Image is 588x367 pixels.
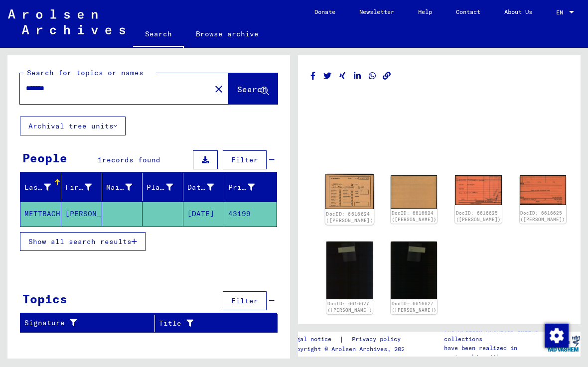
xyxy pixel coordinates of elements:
[352,70,363,82] button: Share on LinkedIn
[159,318,258,329] div: Title
[147,179,185,195] div: Place of Birth
[367,70,378,82] button: Share on WhatsApp
[183,202,224,226] mat-cell: [DATE]
[22,149,67,167] div: People
[229,73,278,104] button: Search
[231,155,258,164] span: Filter
[308,70,318,82] button: Share on Facebook
[382,70,392,82] button: Copy link
[290,334,339,345] a: Legal notice
[102,155,160,164] span: records found
[444,344,545,362] p: have been realized in partnership with
[184,22,271,46] a: Browse archive
[24,318,147,328] div: Signature
[20,232,146,251] button: Show all search results
[187,179,226,195] div: Date of Birth
[327,301,372,313] a: DocID: 6616627 ([PERSON_NAME])
[231,296,258,305] span: Filter
[224,173,277,201] mat-header-cell: Prisoner #
[24,182,51,193] div: Last Name
[392,210,437,223] a: DocID: 6616624 ([PERSON_NAME])
[20,202,61,226] mat-cell: METTBACH
[65,182,92,193] div: First Name
[20,173,61,201] mat-header-cell: Last Name
[455,175,501,205] img: 001.jpg
[392,301,437,313] a: DocID: 6616627 ([PERSON_NAME])
[290,334,413,345] div: |
[520,210,565,223] a: DocID: 6616625 ([PERSON_NAME])
[106,179,145,195] div: Maiden Name
[8,9,125,34] img: Arolsen_neg.svg
[520,175,566,205] img: 002.jpg
[224,202,277,226] mat-cell: 43199
[223,291,267,310] button: Filter
[391,242,437,299] img: 002.jpg
[344,334,413,345] a: Privacy policy
[159,315,268,331] div: Title
[556,9,567,16] span: EN
[61,202,102,226] mat-cell: [PERSON_NAME]
[147,182,173,193] div: Place of Birth
[24,179,63,195] div: Last Name
[444,326,545,344] p: The Arolsen Archives online collections
[290,345,413,354] p: Copyright © Arolsen Archives, 2021
[143,173,183,201] mat-header-cell: Place of Birth
[326,211,373,224] a: DocID: 6616624 ([PERSON_NAME])
[322,70,333,82] button: Share on Twitter
[209,79,229,99] button: Clear
[28,237,132,246] span: Show all search results
[391,175,437,209] img: 002.jpg
[325,174,374,209] img: 001.jpg
[183,173,224,201] mat-header-cell: Date of Birth
[22,290,67,308] div: Topics
[61,173,102,201] mat-header-cell: First Name
[98,155,102,164] span: 1
[20,117,126,135] button: Archival tree units
[237,84,267,94] span: Search
[228,179,267,195] div: Prisoner #
[456,210,501,223] a: DocID: 6616625 ([PERSON_NAME])
[337,70,348,82] button: Share on Xing
[133,22,184,48] a: Search
[187,182,214,193] div: Date of Birth
[102,173,143,201] mat-header-cell: Maiden Name
[326,242,373,299] img: 001.jpg
[24,315,157,331] div: Signature
[27,68,144,77] mat-label: Search for topics or names
[228,182,255,193] div: Prisoner #
[65,179,104,195] div: First Name
[106,182,133,193] div: Maiden Name
[223,150,267,169] button: Filter
[545,324,569,348] img: Change consent
[213,83,225,95] mat-icon: close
